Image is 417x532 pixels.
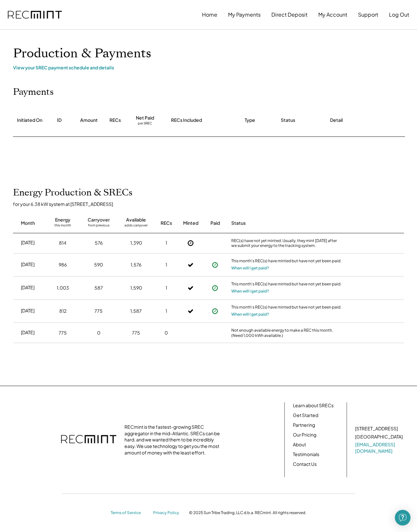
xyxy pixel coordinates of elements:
div: ID [57,117,62,123]
div: 0 [97,330,100,336]
a: Our Pricing [293,432,316,438]
a: [EMAIL_ADDRESS][DOMAIN_NAME] [355,441,404,454]
div: Amount [80,117,98,123]
div: REC(s) have not yet minted. Usually, they mint [DATE] after we submit your energy to the tracking... [231,238,342,248]
button: When will I get paid? [231,288,269,295]
button: Payment approved, but not yet initiated. [210,260,220,270]
button: Payment approved, but not yet initiated. [210,306,220,316]
div: 812 [59,308,66,314]
div: Status [231,220,342,226]
div: 1,590 [130,285,142,291]
a: Privacy Policy [153,510,182,516]
div: Status [281,117,295,123]
div: © 2025 Sun Tribe Trading, LLC d.b.a. RECmint. All rights reserved. [189,510,306,515]
a: Partnering [293,422,315,428]
div: [STREET_ADDRESS] [355,425,398,432]
div: Detail [330,117,343,123]
div: 1,390 [130,240,142,246]
a: Testimonials [293,451,319,458]
div: this month [54,223,71,230]
a: Terms of Service [111,510,147,516]
div: Paid [210,220,220,226]
h2: Energy Production & SRECs [13,187,133,198]
div: Initiated On [17,117,42,123]
div: Not enough available energy to make a REC this month. (Need 1,000 kWh available.) [231,328,342,338]
a: Get Started [293,412,318,419]
div: 814 [59,240,66,246]
div: Type [245,117,255,123]
div: [DATE] [21,329,35,336]
img: recmint-logotype%403x.png [8,11,62,19]
div: 0 [165,330,168,336]
a: About [293,441,306,448]
button: When will I get paid? [231,311,269,318]
div: from previous [88,223,109,230]
div: RECs [161,220,172,226]
div: 986 [59,262,67,268]
div: 590 [94,262,103,268]
div: This month's REC(s) have minted but have not yet been paid. [231,258,342,265]
div: 1 [165,240,167,246]
div: 1 [165,285,167,291]
div: 775 [132,330,140,336]
div: 1,576 [131,262,141,268]
button: Home [202,8,217,21]
div: [DATE] [21,239,35,246]
div: 1,003 [57,285,69,291]
button: When will I get paid? [231,265,269,271]
div: [DATE] [21,308,35,314]
div: for your 6.38 kW system at [STREET_ADDRESS] [13,201,410,207]
div: [DATE] [21,284,35,291]
button: Log Out [389,8,409,21]
div: View your SREC payment schedule and details [13,65,404,70]
div: per SREC [138,121,152,126]
button: Direct Deposit [271,8,308,21]
button: Not Yet Minted [186,238,195,248]
button: My Payments [228,8,261,21]
div: Month [21,220,35,226]
button: My Account [318,8,347,21]
div: 775 [94,308,103,314]
div: This month's REC(s) have minted but have not yet been paid. [231,281,342,288]
div: 1 [165,262,167,268]
div: Carryover [88,217,110,223]
div: Net Paid [136,115,154,121]
div: Open Intercom Messenger [395,510,410,525]
a: Learn about SRECs [293,402,334,409]
div: 1,587 [130,308,142,314]
div: adds carryover [124,223,148,230]
div: RECs Included [171,117,202,123]
button: Support [358,8,378,21]
h1: Production & Payments [13,46,404,61]
div: RECs [109,117,121,123]
div: [DATE] [21,261,35,268]
div: This month's REC(s) have minted but have not yet been paid. [231,305,342,311]
div: Energy [55,217,70,223]
div: RECmint is the fastest-growing SREC aggregator in the mid-Atlantic. SRECs can be hard, and we wan... [124,424,222,456]
div: 576 [95,240,103,246]
div: 1 [165,308,167,314]
div: 587 [94,285,103,291]
div: Available [126,217,146,223]
h2: Payments [13,87,54,98]
div: Minted [183,220,198,226]
button: Payment approved, but not yet initiated. [210,283,220,293]
img: recmint-logotype%403x.png [61,428,116,451]
div: 775 [59,330,67,336]
div: [GEOGRAPHIC_DATA] [355,434,403,440]
a: Contact Us [293,461,317,467]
